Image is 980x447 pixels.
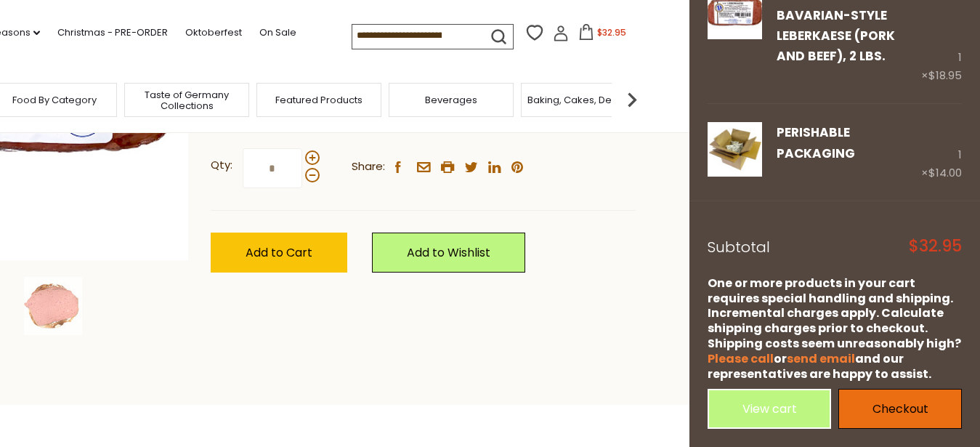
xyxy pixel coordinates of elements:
[921,122,962,182] div: 1 ×
[909,238,962,254] span: $32.95
[597,26,626,39] span: $32.95
[211,156,232,174] strong: Qty:
[708,122,762,182] a: PERISHABLE Packaging
[708,389,831,429] a: View cart
[129,89,245,111] a: Taste of Germany Collections
[275,94,363,105] a: Featured Products
[617,85,647,114] img: next arrow
[838,389,962,429] a: Checkout
[185,25,242,41] a: Oktoberfest
[246,244,312,261] span: Add to Cart
[708,276,962,382] div: One or more products in your cart requires special handling and shipping. Incremental charges app...
[211,233,347,273] button: Add to Cart
[57,25,168,41] a: Christmas - PRE-ORDER
[787,350,855,367] a: send email
[708,237,770,257] span: Subtotal
[928,68,962,83] span: $18.95
[372,233,525,273] a: Add to Wishlist
[24,277,82,335] img: Stiglmeier Bavarian-style Leberkaese (pork and beef), 2 lbs.
[352,158,385,176] span: Share:
[708,350,774,367] a: Please call
[12,94,97,105] a: Food By Category
[928,165,962,180] span: $14.00
[777,124,855,161] a: PERISHABLE Packaging
[425,94,477,105] a: Beverages
[243,148,302,188] input: Qty:
[708,122,762,177] img: PERISHABLE Packaging
[572,24,633,46] button: $32.95
[527,94,640,105] a: Baking, Cakes, Desserts
[259,25,296,41] a: On Sale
